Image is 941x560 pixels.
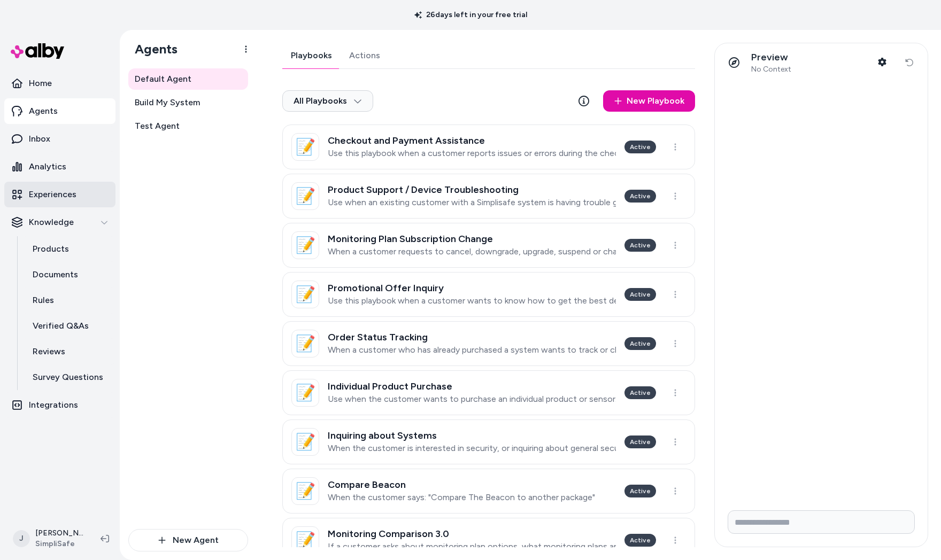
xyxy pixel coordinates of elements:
h1: Agents [126,41,178,57]
a: Documents [22,262,115,287]
a: 📝Inquiring about SystemsWhen the customer is interested in security, or inquiring about general s... [282,419,695,464]
div: Active [624,485,656,497]
a: 📝Compare BeaconWhen the customer says: "Compare The Beacon to another package"Active [282,469,695,514]
a: New Playbook [603,90,695,112]
h3: Product Support / Device Troubleshooting [328,184,616,195]
button: Knowledge [4,209,115,235]
div: Active [624,288,656,301]
a: Home [4,71,115,96]
p: Preview [751,51,791,64]
h3: Promotional Offer Inquiry [328,283,616,293]
p: Verified Q&As [33,320,89,332]
a: 📝Order Status TrackingWhen a customer who has already purchased a system wants to track or change... [282,321,695,366]
p: Products [33,243,69,255]
a: Playbooks [282,43,341,68]
p: Inbox [29,133,50,145]
a: Products [22,236,115,262]
div: Active [624,239,656,252]
div: 📝 [291,526,319,554]
a: 📝Checkout and Payment AssistanceUse this playbook when a customer reports issues or errors during... [282,125,695,169]
button: All Playbooks [282,90,373,112]
a: Agents [4,98,115,124]
p: Use when an existing customer with a Simplisafe system is having trouble getting a specific devic... [328,197,616,208]
div: Active [624,534,656,547]
span: Default Agent [135,73,191,85]
a: 📝Individual Product PurchaseUse when the customer wants to purchase an individual product or sens... [282,370,695,415]
div: 📝 [291,182,319,210]
h3: Order Status Tracking [328,332,616,343]
span: SimpliSafe [35,539,83,549]
a: Experiences [4,182,115,207]
a: 📝Promotional Offer InquiryUse this playbook when a customer wants to know how to get the best dea... [282,272,695,317]
a: Survey Questions [22,364,115,390]
p: Reviews [33,345,65,358]
div: Active [624,386,656,399]
span: Test Agent [135,120,180,133]
p: Rules [33,294,54,307]
div: Active [624,337,656,350]
h3: Checkout and Payment Assistance [328,135,616,146]
p: [PERSON_NAME] [35,528,83,539]
div: 📝 [291,379,319,407]
span: All Playbooks [294,96,362,106]
p: Survey Questions [33,371,103,384]
p: Use when the customer wants to purchase an individual product or sensor. [328,394,616,405]
p: Knowledge [29,216,74,229]
button: J[PERSON_NAME]SimpliSafe [6,522,92,556]
img: alby Logo [11,43,64,59]
div: 📝 [291,330,319,357]
a: Default Agent [128,68,248,90]
a: Verified Q&As [22,313,115,339]
p: When the customer says: "Compare The Beacon to another package" [328,492,595,503]
div: 📝 [291,281,319,308]
a: Actions [341,43,389,68]
div: Active [624,141,656,153]
p: Use this playbook when a customer reports issues or errors during the checkout process, such as p... [328,148,616,159]
span: J [13,530,30,547]
p: When a customer who has already purchased a system wants to track or change the status of their e... [328,345,616,355]
p: Agents [29,105,58,118]
h3: Individual Product Purchase [328,381,616,392]
button: New Agent [128,529,248,551]
h3: Monitoring Comparison 3.0 [328,528,616,539]
span: No Context [751,65,791,74]
a: 📝Monitoring Plan Subscription ChangeWhen a customer requests to cancel, downgrade, upgrade, suspe... [282,223,695,268]
h3: Compare Beacon [328,479,595,490]
input: Write your prompt here [728,510,915,534]
a: Reviews [22,339,115,364]
div: Active [624,190,656,203]
p: Home [29,77,52,90]
a: Build My System [128,92,248,113]
div: Active [624,435,656,448]
a: Integrations [4,392,115,418]
div: 📝 [291,428,319,456]
p: Integrations [29,399,78,411]
div: 📝 [291,477,319,505]
span: Build My System [135,96,200,109]
a: Rules [22,287,115,313]
p: Use this playbook when a customer wants to know how to get the best deal or promo available. [328,295,616,306]
p: If a customer asks about monitoring plan options, what monitoring plans are available, or monitor... [328,541,616,552]
p: Experiences [29,188,76,201]
h3: Monitoring Plan Subscription Change [328,234,616,244]
p: Documents [33,268,78,281]
p: When the customer is interested in security, or inquiring about general security system topics. [328,443,616,454]
a: 📝Product Support / Device TroubleshootingUse when an existing customer with a Simplisafe system i... [282,174,695,219]
p: When a customer requests to cancel, downgrade, upgrade, suspend or change their monitoring plan s... [328,246,616,257]
div: 📝 [291,231,319,259]
p: 26 days left in your free trial [408,10,534,20]
a: Inbox [4,126,115,152]
a: Analytics [4,154,115,180]
div: 📝 [291,133,319,161]
a: Test Agent [128,115,248,137]
p: Analytics [29,160,66,173]
h3: Inquiring about Systems [328,430,616,441]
